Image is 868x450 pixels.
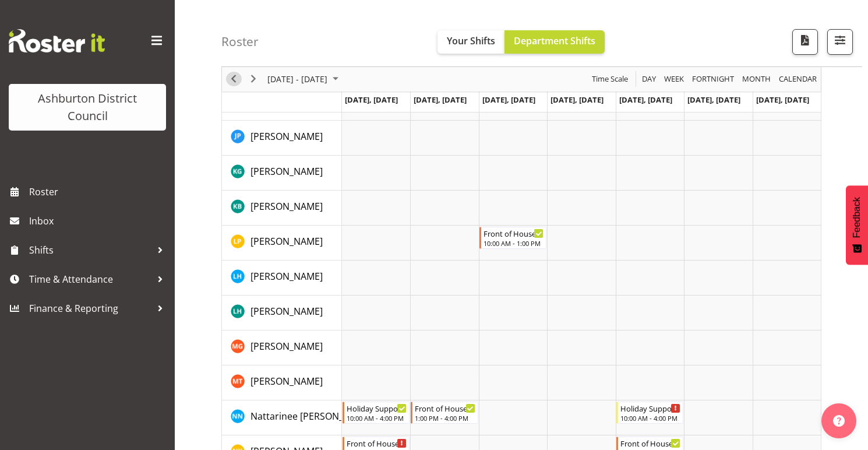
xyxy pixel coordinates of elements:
[250,269,323,283] a: [PERSON_NAME]
[250,200,323,213] span: [PERSON_NAME]
[222,226,342,261] td: Linda Petrie resource
[266,72,329,87] span: [DATE] - [DATE]
[250,165,323,178] span: [PERSON_NAME]
[641,72,657,87] span: Day
[504,30,605,54] button: Department Shifts
[250,270,323,283] span: [PERSON_NAME]
[266,72,344,87] button: September 2025
[250,305,323,318] span: [PERSON_NAME]
[222,261,342,296] td: Louisa Horman resource
[29,300,151,317] span: Finance & Reporting
[620,402,680,414] div: Holiday Support
[222,331,342,365] td: Mark Graham resource
[347,402,407,414] div: Holiday Support
[640,72,658,87] button: Timeline Day
[846,185,868,265] button: Feedback - Show survey
[250,199,323,213] a: [PERSON_NAME]
[347,413,407,423] div: 10:00 AM - 4:00 PM
[250,164,323,178] a: [PERSON_NAME]
[222,191,342,226] td: Kay Begg resource
[222,400,342,435] td: Nattarinee NAT Kliopchael resource
[551,94,604,105] span: [DATE], [DATE]
[263,67,345,92] div: Sep 29 - Oct 05, 2025
[246,72,262,87] button: Next
[222,296,342,331] td: Lynley Hands resource
[345,94,398,105] span: [DATE], [DATE]
[687,94,740,105] span: [DATE], [DATE]
[415,402,475,414] div: Front of House - Weekday
[29,212,169,230] span: Inbox
[590,72,630,87] button: Time Scale
[852,197,862,238] span: Feedback
[620,437,680,449] div: Front of House - Weekday
[343,402,410,424] div: Nattarinee NAT Kliopchael"s event - Holiday Support Begin From Monday, September 29, 2025 at 10:0...
[591,72,629,87] span: Time Scale
[691,72,735,87] span: Fortnight
[411,402,478,424] div: Nattarinee NAT Kliopchael"s event - Front of House - Weekday Begin From Tuesday, September 30, 20...
[250,130,323,143] span: [PERSON_NAME]
[347,437,407,449] div: Front of House - Weekday
[616,402,683,424] div: Nattarinee NAT Kliopchael"s event - Holiday Support Begin From Friday, October 3, 2025 at 10:00:0...
[244,67,263,92] div: next period
[740,72,773,87] button: Timeline Month
[619,94,672,105] span: [DATE], [DATE]
[224,67,244,92] div: previous period
[9,29,105,52] img: Rosterit website logo
[20,90,154,125] div: Ashburton District Council
[447,34,495,47] span: Your Shifts
[484,227,544,239] div: Front of House - Weekday
[778,72,818,87] span: calendar
[29,241,151,259] span: Shifts
[663,72,685,87] span: Week
[756,94,809,105] span: [DATE], [DATE]
[482,94,535,105] span: [DATE], [DATE]
[250,410,372,423] span: Nattarinee [PERSON_NAME]
[827,29,853,55] button: Filter Shifts
[414,94,467,105] span: [DATE], [DATE]
[662,72,686,87] button: Timeline Week
[29,270,151,288] span: Time & Attendance
[250,339,323,353] a: [PERSON_NAME]
[415,413,475,423] div: 1:00 PM - 4:00 PM
[250,129,323,143] a: [PERSON_NAME]
[222,156,342,191] td: Katie Graham resource
[29,183,169,201] span: Roster
[250,234,323,248] a: [PERSON_NAME]
[690,72,736,87] button: Fortnight
[222,365,342,400] td: Martine Tait resource
[226,72,242,87] button: Previous
[222,121,342,156] td: Jenny Partington resource
[250,375,323,388] span: [PERSON_NAME]
[250,409,372,423] a: Nattarinee [PERSON_NAME]
[250,374,323,388] a: [PERSON_NAME]
[741,72,772,87] span: Month
[833,415,845,427] img: help-xxl-2.png
[620,413,680,423] div: 10:00 AM - 4:00 PM
[484,238,544,248] div: 10:00 AM - 1:00 PM
[437,30,504,54] button: Your Shifts
[514,34,595,47] span: Department Shifts
[479,227,546,249] div: Linda Petrie"s event - Front of House - Weekday Begin From Wednesday, October 1, 2025 at 10:00:00...
[250,340,323,353] span: [PERSON_NAME]
[221,35,259,48] h4: Roster
[777,72,819,87] button: Month
[250,235,323,248] span: [PERSON_NAME]
[250,304,323,318] a: [PERSON_NAME]
[792,29,818,55] button: Download a PDF of the roster according to the set date range.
